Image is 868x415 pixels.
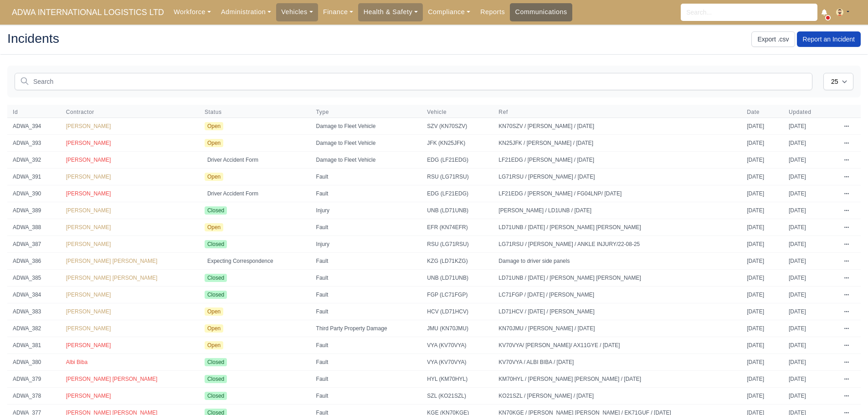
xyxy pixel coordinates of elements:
[205,173,223,181] span: Open
[66,157,111,163] span: [PERSON_NAME]
[66,140,111,146] a: [PERSON_NAME]
[423,3,475,21] a: Compliance
[421,337,493,354] td: VYA (KV70VYA)
[7,32,427,45] h2: Incidents
[311,303,422,320] td: Fault
[66,207,111,214] span: [PERSON_NAME]
[741,388,783,405] td: [DATE]
[421,135,493,152] td: JFK (KN25JFK)
[783,236,838,253] td: [DATE]
[493,371,741,388] td: KM70HYL / [PERSON_NAME] [PERSON_NAME] / [DATE]
[311,337,422,354] td: Fault
[205,324,223,333] span: Open
[7,303,61,320] td: ADWA_383
[66,359,87,365] span: Albi Biba
[741,270,783,287] td: [DATE]
[783,169,838,185] td: [DATE]
[205,341,223,349] span: Open
[311,354,422,371] td: Fault
[783,219,838,236] td: [DATE]
[421,371,493,388] td: HYL (KM70HYL)
[205,156,261,164] span: Driver Accident Form
[66,342,111,348] a: [PERSON_NAME]
[427,108,488,116] span: Vehicle
[7,118,61,135] td: ADWA_394
[66,308,111,315] span: [PERSON_NAME]
[7,185,61,202] td: ADWA_390
[741,152,783,169] td: [DATE]
[493,303,741,320] td: LD71HCV / [DATE] / [PERSON_NAME]
[493,219,741,236] td: LD71UNB / [DATE] / [PERSON_NAME] [PERSON_NAME]
[741,354,783,371] td: [DATE]
[7,354,61,371] td: ADWA_380
[205,392,227,400] span: Closed
[783,118,838,135] td: [DATE]
[66,292,111,298] a: [PERSON_NAME]
[66,174,111,180] a: [PERSON_NAME]
[66,275,158,281] span: [PERSON_NAME] [PERSON_NAME]
[475,3,510,21] a: Reports
[66,108,102,116] button: Contractor
[493,169,741,185] td: LG71RSU / [PERSON_NAME] / [DATE]
[421,253,493,270] td: KZG (LD71KZG)
[7,202,61,219] td: ADWA_389
[741,202,783,219] td: [DATE]
[741,236,783,253] td: [DATE]
[498,108,736,116] span: Ref
[205,291,227,299] span: Closed
[783,270,838,287] td: [DATE]
[66,108,94,116] span: Contractor
[741,287,783,303] td: [DATE]
[169,3,216,21] a: Workforce
[493,337,741,354] td: KV70VYA/ [PERSON_NAME]/ AX11GYE / [DATE]
[13,108,55,116] span: Id
[311,135,422,152] td: Damage to Fleet Vehicle
[421,185,493,202] td: EDG (LF21EDG)
[7,236,61,253] td: ADWA_387
[66,393,111,399] span: [PERSON_NAME]
[311,287,422,303] td: Fault
[205,108,222,116] span: Status
[741,371,783,388] td: [DATE]
[493,202,741,219] td: [PERSON_NAME] / LD1UNB / [DATE]
[311,388,422,405] td: Fault
[66,258,158,264] span: [PERSON_NAME] [PERSON_NAME]
[421,118,493,135] td: SZV (KN70SZV)
[15,73,812,90] input: Search
[66,123,111,129] a: [PERSON_NAME]
[7,152,61,169] td: ADWA_392
[741,135,783,152] td: [DATE]
[7,219,61,236] td: ADWA_388
[7,3,169,21] span: ADWA INTERNATIONAL LOGISTICS LTD
[510,3,572,21] a: Communications
[783,185,838,202] td: [DATE]
[421,202,493,219] td: UNB (LD71UNB)
[216,3,276,21] a: Administration
[66,241,111,247] span: [PERSON_NAME]
[66,190,111,197] span: [PERSON_NAME]
[493,320,741,337] td: KN70JMU / [PERSON_NAME] / [DATE]
[783,152,838,169] td: [DATE]
[311,219,422,236] td: Fault
[7,135,61,152] td: ADWA_393
[205,108,229,116] button: Status
[421,169,493,185] td: RSU (LG71RSU)
[783,320,838,337] td: [DATE]
[493,152,741,169] td: LF21EDG / [PERSON_NAME] / [DATE]
[681,4,817,21] input: Search...
[316,108,329,116] span: Type
[0,24,868,55] div: Incidents
[822,371,868,415] iframe: Chat Widget
[7,270,61,287] td: ADWA_385
[747,108,767,116] button: Date
[783,303,838,320] td: [DATE]
[66,325,111,332] span: [PERSON_NAME]
[358,3,423,21] a: Health & Safety
[205,240,227,248] span: Closed
[783,202,838,219] td: [DATE]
